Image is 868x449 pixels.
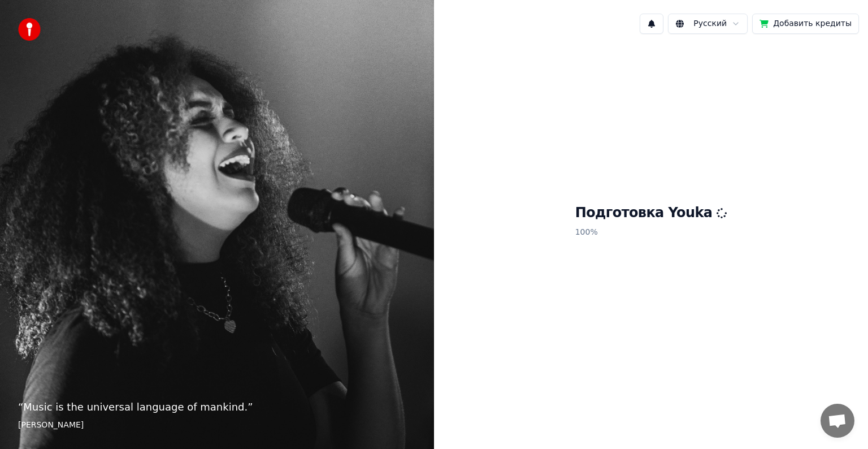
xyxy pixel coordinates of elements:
p: 100 % [575,222,727,243]
p: “ Music is the universal language of mankind. ” [18,399,416,415]
footer: [PERSON_NAME] [18,420,416,431]
h1: Подготовка Youka [575,204,727,222]
img: youka [18,18,41,41]
div: Открытый чат [821,404,854,438]
button: Добавить кредиты [752,14,859,34]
